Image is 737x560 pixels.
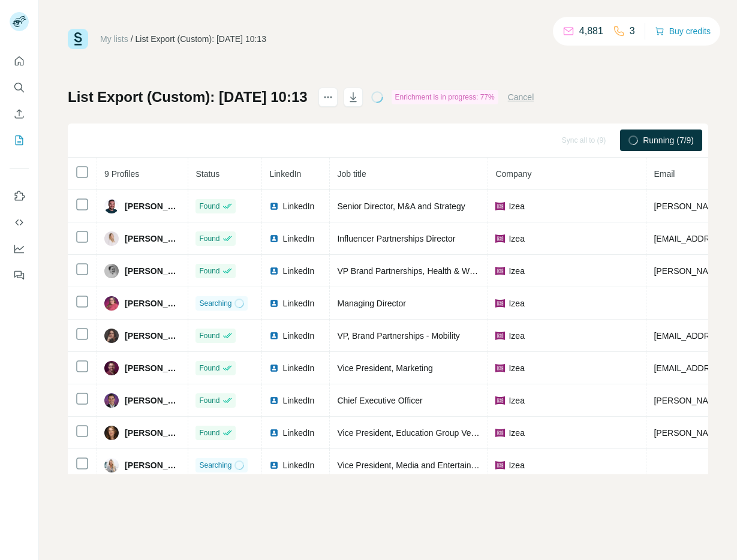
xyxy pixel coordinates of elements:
[337,396,422,405] span: Chief Executive Officer
[654,169,675,179] span: Email
[10,212,29,233] button: Use Surfe API
[495,266,505,276] img: company-logo
[104,426,119,440] img: Avatar
[508,91,534,103] button: Cancel
[282,200,314,212] span: LinkedIn
[104,296,119,311] img: Avatar
[136,33,266,45] div: List Export (Custom): [DATE] 10:13
[337,363,432,373] span: Vice President, Marketing
[269,460,279,470] img: LinkedIn logo
[282,330,314,342] span: LinkedIn
[495,234,505,243] img: company-logo
[199,460,231,471] span: Searching
[10,130,29,151] button: My lists
[282,297,314,309] span: LinkedIn
[509,427,524,439] span: Izea
[495,428,505,438] img: company-logo
[392,90,498,104] div: Enrichment is in progress: 77%
[269,363,279,373] img: LinkedIn logo
[269,396,279,405] img: LinkedIn logo
[104,199,119,213] img: Avatar
[337,299,405,308] span: Managing Director
[269,299,279,308] img: LinkedIn logo
[199,298,231,309] span: Searching
[104,231,119,246] img: Avatar
[125,265,181,277] span: [PERSON_NAME]
[269,331,279,341] img: LinkedIn logo
[509,265,524,277] span: Izea
[125,362,181,374] span: [PERSON_NAME]
[509,362,524,374] span: Izea
[337,169,366,179] span: Job title
[655,23,711,40] button: Buy credits
[104,393,119,408] img: Avatar
[282,459,314,471] span: LinkedIn
[10,103,29,125] button: Enrich CSV
[509,200,524,212] span: Izea
[509,233,524,245] span: Izea
[495,331,505,341] img: company-logo
[125,200,181,212] span: [PERSON_NAME]
[10,264,29,286] button: Feedback
[104,169,139,179] span: 9 Profiles
[509,297,524,309] span: Izea
[269,201,279,211] img: LinkedIn logo
[125,233,181,245] span: [PERSON_NAME]
[318,88,338,107] button: actions
[495,363,505,373] img: company-logo
[125,427,181,439] span: [PERSON_NAME]
[495,169,531,179] span: Company
[509,395,524,407] span: Izea
[104,458,119,472] img: Avatar
[269,428,279,438] img: LinkedIn logo
[10,185,29,207] button: Use Surfe on LinkedIn
[199,427,219,438] span: Found
[10,50,29,72] button: Quick start
[495,201,505,211] img: company-logo
[199,363,219,374] span: Found
[643,134,694,146] span: Running (7/9)
[125,459,181,471] span: [PERSON_NAME]
[104,361,119,375] img: Avatar
[282,427,314,439] span: LinkedIn
[269,234,279,243] img: LinkedIn logo
[337,266,495,276] span: VP Brand Partnerships, Health & Wellness
[282,395,314,407] span: LinkedIn
[68,88,308,107] h1: List Export (Custom): [DATE] 10:13
[495,299,505,308] img: company-logo
[10,238,29,260] button: Dashboard
[199,266,219,276] span: Found
[337,460,489,470] span: Vice President, Media and Entertainment
[100,34,128,44] a: My lists
[509,459,524,471] span: Izea
[630,24,635,38] p: 3
[125,330,181,342] span: [PERSON_NAME]
[104,264,119,278] img: Avatar
[68,29,88,49] img: Surfe Logo
[337,428,510,438] span: Vice President, Education Group Vertical Lead
[337,201,465,211] span: Senior Director, M&A and Strategy
[125,297,181,309] span: [PERSON_NAME]
[199,330,219,341] span: Found
[337,234,455,243] span: Influencer Partnerships Director
[509,330,524,342] span: Izea
[199,233,219,244] span: Found
[269,266,279,276] img: LinkedIn logo
[337,331,459,341] span: VP, Brand Partnerships - Mobility
[495,396,505,405] img: company-logo
[282,265,314,277] span: LinkedIn
[199,201,219,212] span: Found
[104,329,119,343] img: Avatar
[269,169,301,179] span: LinkedIn
[282,233,314,245] span: LinkedIn
[495,460,505,470] img: company-logo
[195,169,219,179] span: Status
[579,24,603,38] p: 4,881
[131,33,133,45] li: /
[10,77,29,98] button: Search
[282,362,314,374] span: LinkedIn
[125,395,181,407] span: [PERSON_NAME]
[199,395,219,406] span: Found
